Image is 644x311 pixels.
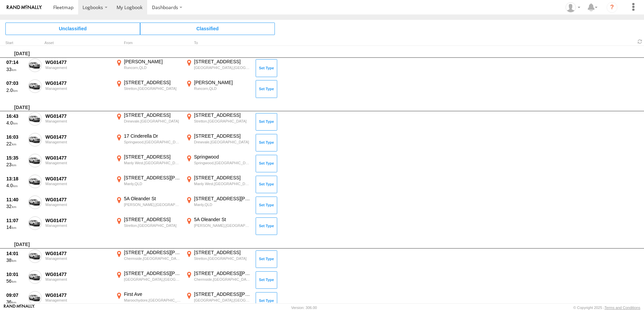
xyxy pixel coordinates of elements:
div: 33 [6,66,25,72]
div: Manly West,[GEOGRAPHIC_DATA] [124,161,181,165]
div: Runcorn,QLD [194,86,251,91]
label: Click to View Event Location [185,270,252,290]
button: Click to Set [256,292,277,310]
div: Manly,QLD [194,202,251,207]
button: Click to Set [256,250,277,268]
div: WG01477 [45,176,111,182]
div: 07:14 [6,59,25,65]
label: Click to View Event Location [115,291,182,311]
label: Click to View Event Location [115,270,182,290]
button: Click to Set [256,176,277,193]
div: [STREET_ADDRESS] [194,112,251,118]
div: 13:18 [6,176,25,182]
div: Springwood,[GEOGRAPHIC_DATA] [124,140,181,144]
div: [STREET_ADDRESS][PERSON_NAME] [194,291,251,297]
div: 14:01 [6,250,25,256]
label: Click to View Event Location [115,133,182,152]
div: WG01477 [45,292,111,298]
div: Management [45,119,111,123]
div: WG01477 [45,197,111,203]
div: WG01477 [45,59,111,65]
div: Drewvale,[GEOGRAPHIC_DATA] [194,140,251,144]
label: Click to View Event Location [115,196,182,215]
div: 56 [6,278,25,284]
label: Click to View Event Location [185,112,252,132]
span: Click to view Classified Trips [140,23,275,35]
a: Terms and Conditions [605,306,640,310]
span: Click to view Unclassified Trips [5,23,140,35]
label: Click to View Event Location [115,112,182,132]
div: Springwood,[GEOGRAPHIC_DATA] [194,161,251,165]
div: [PERSON_NAME],[GEOGRAPHIC_DATA] [194,223,251,228]
div: 4.0 [6,182,25,188]
div: [GEOGRAPHIC_DATA],[GEOGRAPHIC_DATA] [124,277,181,282]
div: [STREET_ADDRESS] [124,112,181,118]
label: Click to View Event Location [115,154,182,173]
div: Chermside,[GEOGRAPHIC_DATA] [194,277,251,282]
div: [STREET_ADDRESS][PERSON_NAME] [124,249,181,255]
div: 38 [6,257,25,263]
button: Click to Set [256,113,277,131]
div: 2.0 [6,87,25,93]
div: [GEOGRAPHIC_DATA],[GEOGRAPHIC_DATA] [194,65,251,70]
div: 16:03 [6,134,25,140]
img: rand-logo.svg [7,5,42,10]
div: [STREET_ADDRESS] [124,216,181,222]
div: 16:43 [6,113,25,119]
div: 36 [6,299,25,305]
div: Stretton,[GEOGRAPHIC_DATA] [194,119,251,124]
label: Click to View Event Location [115,216,182,236]
div: WG01477 [45,80,111,86]
div: 5A Oleander St [124,196,181,202]
div: © Copyright 2025 - [573,306,640,310]
div: [STREET_ADDRESS] [124,154,181,160]
div: Manly West,[GEOGRAPHIC_DATA] [194,181,251,186]
div: WG01477 [45,134,111,140]
label: Click to View Event Location [115,59,182,78]
label: Click to View Event Location [185,216,252,236]
label: Click to View Event Location [185,154,252,173]
span: Refresh [636,38,644,45]
div: 32 [6,203,25,209]
div: 07:03 [6,80,25,86]
label: Click to View Event Location [185,59,252,78]
div: [STREET_ADDRESS][PERSON_NAME] [124,270,181,276]
div: WG01477 [45,250,111,256]
div: Management [45,277,111,281]
div: 5A Oleander St [194,216,251,222]
div: 10:01 [6,271,25,277]
div: [GEOGRAPHIC_DATA],[GEOGRAPHIC_DATA] [194,298,251,303]
div: Version: 306.00 [291,306,317,310]
div: 23 [6,162,25,168]
div: Springwood [194,154,251,160]
div: Stretton,[GEOGRAPHIC_DATA] [124,223,181,228]
div: [PERSON_NAME] [124,59,181,65]
div: [STREET_ADDRESS] [194,249,251,255]
div: Management [45,140,111,144]
div: Click to Sort [5,41,26,45]
label: Click to View Event Location [185,196,252,215]
label: Click to View Event Location [185,175,252,194]
div: 4.0 [6,120,25,126]
div: [STREET_ADDRESS] [124,79,181,85]
button: Click to Set [256,80,277,98]
div: Maroochydore,[GEOGRAPHIC_DATA] [124,298,181,303]
button: Click to Set [256,155,277,172]
div: [PERSON_NAME],[GEOGRAPHIC_DATA] [124,202,181,207]
div: Drewvale,[GEOGRAPHIC_DATA] [124,119,181,124]
div: Management [45,203,111,207]
div: [STREET_ADDRESS] [194,175,251,181]
button: Click to Set [256,59,277,77]
div: Asset [44,41,112,45]
div: Chermside,[GEOGRAPHIC_DATA] [124,256,181,261]
div: WG01477 [45,271,111,277]
a: Visit our Website [4,304,35,311]
div: First Ave [124,291,181,297]
div: [STREET_ADDRESS] [194,59,251,65]
div: [STREET_ADDRESS] [194,133,251,139]
label: Click to View Event Location [185,133,252,152]
div: Management [45,87,111,91]
div: Management [45,223,111,228]
div: 11:40 [6,197,25,203]
button: Click to Set [256,197,277,214]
